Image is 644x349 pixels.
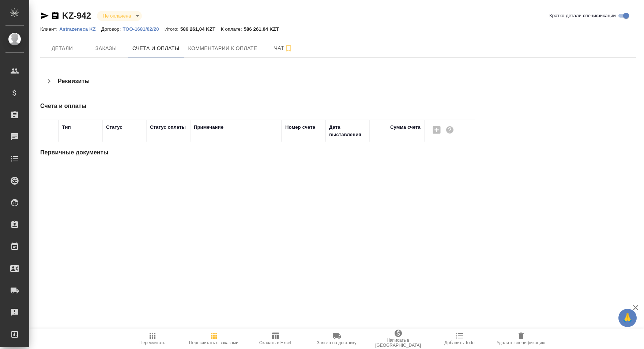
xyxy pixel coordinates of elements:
[40,102,437,110] h4: Счета и оплаты
[621,310,634,326] span: 🙏
[40,11,49,20] button: Скопировать ссылку для ЯМессенджера
[62,124,71,131] div: Тип
[244,26,285,32] p: 586 261,04 KZT
[284,44,293,53] svg: Подписаться
[194,124,223,131] div: Примечание
[97,11,142,21] div: Не оплачена
[88,44,124,53] span: Заказы
[165,26,180,32] p: Итого:
[188,44,257,53] span: Комментарии к оплате
[101,26,123,32] p: Договор:
[329,124,366,138] div: Дата выставления
[285,124,315,131] div: Номер счета
[51,11,60,20] button: Скопировать ссылку
[59,26,101,32] a: Astrazeneca KZ
[132,44,180,53] span: Счета и оплаты
[150,124,186,131] div: Статус оплаты
[40,26,59,32] p: Клиент:
[123,26,164,32] a: ТОО-1681/02/20
[101,13,133,19] button: Не оплачена
[180,26,221,32] p: 586 261,04 KZT
[266,44,301,53] span: Чат
[59,26,101,32] p: Astrazeneca KZ
[45,44,80,53] span: Детали
[123,26,164,32] p: ТОО-1681/02/20
[618,309,637,327] button: 🙏
[40,148,437,157] h4: Первичные документы
[106,124,123,131] div: Статус
[58,77,90,86] h4: Реквизиты
[549,12,616,19] span: Кратко детали спецификации
[221,26,244,32] p: К оплате:
[62,11,91,20] a: KZ-942
[390,124,421,131] div: Сумма счета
